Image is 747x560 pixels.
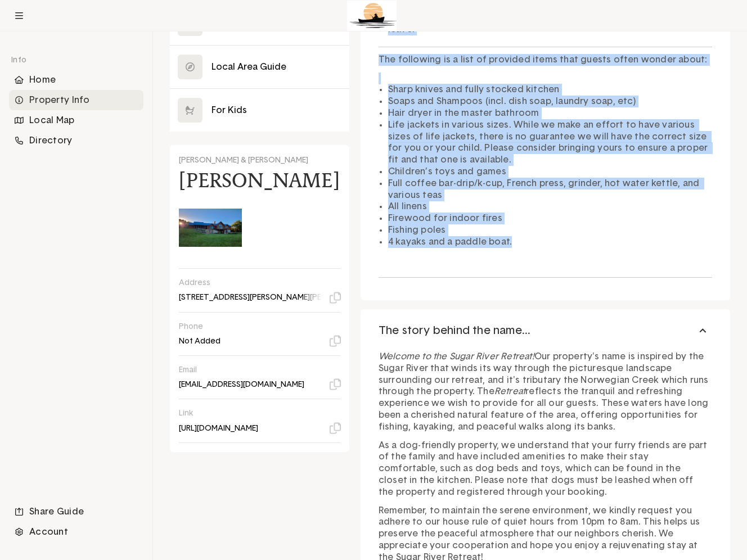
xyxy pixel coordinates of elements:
[9,502,143,522] li: Navigation item
[388,201,712,213] li: All linens
[494,387,525,396] em: Retreat
[9,522,143,542] li: Navigation item
[9,522,143,542] div: Account
[9,130,143,151] div: Directory
[388,166,712,178] li: Children’s toys and games
[179,365,332,375] p: Email
[179,171,340,189] h4: [PERSON_NAME]
[388,178,712,201] li: Full coffee bar-drip/k-cup, French press, grinder, hot water kettle, and various teas
[9,90,143,110] li: Navigation item
[361,309,730,352] button: The story behind the name...
[379,351,712,433] p: Our property's name is inspired by the Sugar River that winds its way through the picturesque lan...
[179,380,304,390] p: [EMAIL_ADDRESS][DOMAIN_NAME]
[388,119,712,166] li: Life jackets in various sizes. While we make an effort to have various sizes of life jackets, the...
[388,107,712,119] li: Hair dryer in the master bathroom
[179,292,340,302] p: [STREET_ADDRESS][PERSON_NAME][PERSON_NAME]
[379,440,712,498] p: As a dog-friendly property, we understand that your furry friends are part of the family and have...
[9,502,143,522] div: Share Guide
[179,423,258,433] p: [URL][DOMAIN_NAME]
[179,156,308,164] span: [PERSON_NAME] & [PERSON_NAME]
[379,323,531,338] span: The story behind the name...
[9,70,143,90] div: Home
[179,408,332,418] p: Link
[179,278,332,288] p: Address
[179,196,242,259] img: Brittney Gradall's avatar
[388,213,712,224] li: Firewood for indoor fires
[179,322,332,332] p: Phone
[9,90,143,110] div: Property Info
[388,1,706,34] span: Because of [US_STATE] law, we are unable to provide any open food at the cabin, and we require gu...
[347,1,397,31] img: Logo
[9,70,143,90] li: Navigation item
[388,236,712,248] li: 4 kayaks and a paddle boat.
[179,336,220,346] p: Not Added
[379,54,712,66] p: The following is a list of provided items that guests often wonder about:
[9,130,143,151] li: Navigation item
[9,110,143,130] div: Local Map
[388,224,712,236] li: Fishing poles
[388,84,712,96] li: Sharp knives and fully stocked kitchen
[379,352,534,361] em: Welcome to the Sugar River Retreat!
[9,110,143,130] li: Navigation item
[388,96,712,107] li: Soaps and Shampoos (incl. dish soap, laundry soap, etc)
